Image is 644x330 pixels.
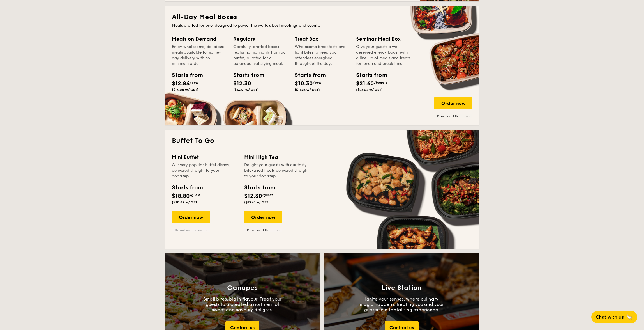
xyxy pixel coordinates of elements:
[172,162,237,179] div: Our very popular buffet dishes, delivered straight to your doorstep.
[356,35,411,43] div: Seminar Meal Box
[262,193,273,197] span: /guest
[596,315,624,320] span: Chat with us
[172,184,202,192] div: Starts from
[172,228,210,232] a: Download the menu
[172,153,237,161] div: Mini Buffet
[244,193,262,200] span: $12.30
[172,71,197,79] div: Starts from
[172,193,190,200] span: $18.80
[233,71,258,79] div: Starts from
[172,211,210,223] div: Order now
[374,81,387,84] span: /bundle
[591,311,637,323] button: Chat with us🦙
[244,200,270,204] span: ($13.41 w/ GST)
[382,284,422,292] h3: Live Station
[172,88,198,92] span: ($14.00 w/ GST)
[200,296,285,312] p: Small bites, big in flavour. Treat your guests to a curated assortment of sweet and savoury delig...
[244,211,282,223] div: Order now
[356,80,374,87] span: $21.60
[295,71,320,79] div: Starts from
[244,162,310,179] div: Delight your guests with our tasty bite-sized treats delivered straight to your doorstep.
[313,81,321,84] span: /box
[356,44,411,67] div: Give your guests a well-deserved energy boost with a line-up of meals and treats for lunch and br...
[295,44,349,67] div: Wholesome breakfasts and light bites to keep your attendees energised throughout the day.
[244,153,310,161] div: Mini High Tea
[233,44,288,67] div: Carefully-crafted boxes featuring highlights from our buffet, curated for a balanced, satisfying ...
[233,35,288,43] div: Regulars
[190,193,200,197] span: /guest
[172,200,199,204] span: ($20.49 w/ GST)
[356,88,383,92] span: ($23.54 w/ GST)
[172,23,472,28] div: Meals crafted for one, designed to power the world's best meetings and events.
[190,81,198,84] span: /box
[244,184,275,192] div: Starts from
[172,136,472,145] h2: Buffet To Go
[356,71,381,79] div: Starts from
[244,228,282,232] a: Download the menu
[626,314,633,320] span: 🦙
[227,284,258,292] h3: Canapes
[295,88,320,92] span: ($11.23 w/ GST)
[295,35,349,43] div: Treat Box
[295,80,313,87] span: $10.30
[233,88,259,92] span: ($13.41 w/ GST)
[172,44,227,67] div: Enjoy wholesome, delicious meals available for same-day delivery with no minimum order.
[233,80,251,87] span: $12.30
[172,13,472,22] h2: All-Day Meal Boxes
[172,80,190,87] span: $12.84
[434,114,472,118] a: Download the menu
[360,296,444,312] p: Ignite your senses, where culinary magic happens, treating you and your guests to a tantalising e...
[172,35,227,43] div: Meals on Demand
[434,97,472,109] div: Order now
